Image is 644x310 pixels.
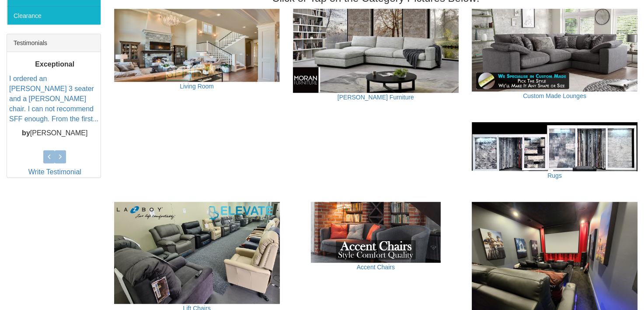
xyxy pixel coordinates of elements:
[293,202,459,263] img: Accent Chairs
[338,94,414,101] a: [PERSON_NAME] Furniture
[472,122,637,171] img: Rugs
[22,129,30,137] b: by
[7,34,101,52] div: Testimonials
[293,9,459,93] img: Moran Furniture
[547,172,562,179] a: Rugs
[357,264,395,271] a: Accent Chairs
[35,60,74,68] b: Exceptional
[9,75,99,122] a: I ordered an [PERSON_NAME] 3 seater and a [PERSON_NAME] chair. I can not recommend SFF enough. Fr...
[114,9,280,82] img: Living Room
[114,202,280,304] img: Lift Chairs
[180,83,214,90] a: Living Room
[523,92,586,99] a: Custom Made Lounges
[9,128,101,138] p: [PERSON_NAME]
[7,6,101,25] a: Clearance
[28,168,81,176] a: Write Testimonial
[472,9,637,92] img: Custom Made Lounges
